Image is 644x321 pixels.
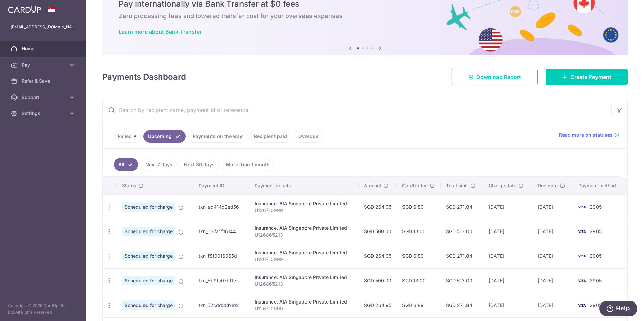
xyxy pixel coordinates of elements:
[397,244,441,268] td: SGD 6.89
[22,110,66,117] span: Settings
[255,207,353,214] p: U126710999
[590,228,602,234] span: 2905
[188,130,247,143] a: Payments on the way
[590,204,602,210] span: 2905
[359,244,397,268] td: SGD 264.95
[397,194,441,219] td: SGD 6.89
[573,177,627,194] th: Payment method
[397,219,441,244] td: SGD 13.00
[114,158,138,171] a: All
[532,244,573,268] td: [DATE]
[590,278,602,283] span: 2905
[11,24,75,30] p: [EMAIL_ADDRESS][DOMAIN_NAME]
[359,293,397,317] td: SGD 264.95
[559,132,613,138] span: Read more on statuses
[441,244,483,268] td: SGD 271.84
[119,12,612,20] h6: Zero processing fees and lowered transfer cost for your overseas expenses
[193,177,249,194] th: Payment ID
[441,219,483,244] td: SGD 513.00
[483,268,532,293] td: [DATE]
[122,227,175,236] span: Scheduled for charge
[250,130,291,143] a: Recipient paid
[359,219,397,244] td: SGD 500.00
[441,194,483,219] td: SGD 271.84
[22,94,66,101] span: Support
[575,203,588,211] img: Bank Card
[193,268,249,293] td: txn_6b9fc07bf1e
[122,300,175,310] span: Scheduled for charge
[532,268,573,293] td: [DATE]
[599,301,637,318] iframe: Opens a widget where you can find more information
[255,225,353,231] div: Insurance. AIA Singapore Private Limited
[141,158,177,171] a: Next 7 days
[538,182,558,189] span: Due date
[483,219,532,244] td: [DATE]
[489,182,516,189] span: Charge date
[575,277,588,285] img: Bank Card
[255,249,353,256] div: Insurance. AIA Singapore Private Limited
[483,293,532,317] td: [DATE]
[143,130,186,143] a: Upcoming
[570,73,611,81] span: Create Payment
[532,219,573,244] td: [DATE]
[22,62,66,68] span: Pay
[590,302,602,308] span: 2905
[446,182,468,189] span: Total amt.
[255,305,353,312] p: U126710999
[103,99,611,121] input: Search by recipient name, payment id or reference
[193,244,249,268] td: txn_f8f0016065d
[8,5,41,13] img: CardUp
[294,130,323,143] a: Overdue
[193,293,249,317] td: txn_52cdd38b1d2
[559,132,619,138] a: Read more on statuses
[546,69,628,85] a: Create Payment
[255,256,353,263] p: U126710999
[249,177,359,194] th: Payment details
[359,194,397,219] td: SGD 264.95
[359,268,397,293] td: SGD 500.00
[114,130,141,143] a: Failed
[22,45,66,52] span: Home
[483,194,532,219] td: [DATE]
[122,251,175,261] span: Scheduled for charge
[255,298,353,305] div: Insurance. AIA Singapore Private Limited
[590,253,602,259] span: 2905
[255,281,353,287] p: U126865213
[255,200,353,207] div: Insurance. AIA Singapore Private Limited
[441,293,483,317] td: SGD 271.84
[122,182,136,189] span: Status
[193,194,249,219] td: txn_ed414d2ed56
[397,268,441,293] td: SGD 13.00
[575,227,588,236] img: Bank Card
[122,276,175,285] span: Scheduled for charge
[122,202,175,212] span: Scheduled for charge
[255,274,353,281] div: Insurance. AIA Singapore Private Limited
[575,301,588,309] img: Bank Card
[575,252,588,260] img: Bank Card
[397,293,441,317] td: SGD 6.89
[532,293,573,317] td: [DATE]
[222,158,274,171] a: More than 1 month
[255,231,353,238] p: U126865213
[402,182,428,189] span: CardUp fee
[364,182,381,189] span: Amount
[102,71,186,83] h4: Payments Dashboard
[180,158,219,171] a: Next 30 days
[452,69,538,85] a: Download Report
[483,244,532,268] td: [DATE]
[476,73,521,81] span: Download Report
[193,219,249,244] td: txn_637a5f16144
[441,268,483,293] td: SGD 513.00
[532,194,573,219] td: [DATE]
[22,78,66,84] span: Refer & Save
[119,28,202,35] a: Learn more about Bank Transfer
